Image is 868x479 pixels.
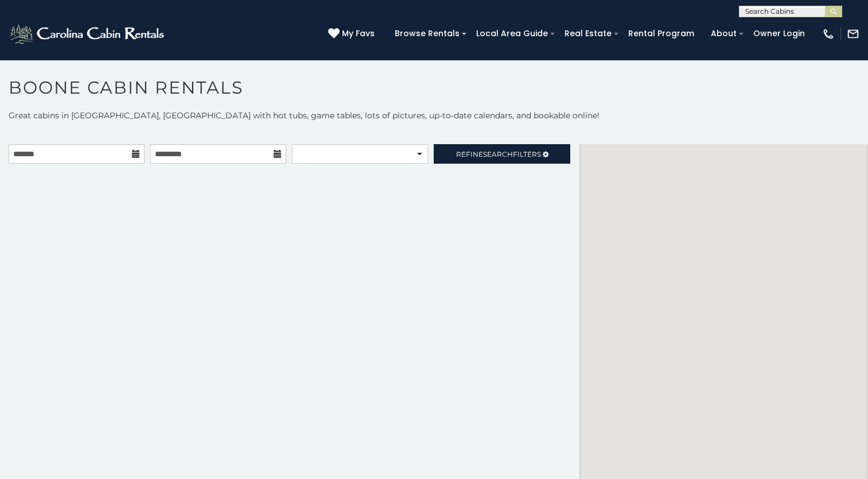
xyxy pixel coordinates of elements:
a: RefineSearchFilters [434,144,570,164]
a: Rental Program [622,25,700,43]
span: Search [483,150,513,159]
a: Owner Login [748,25,811,43]
img: phone-regular-white.png [822,28,835,40]
a: My Favs [328,28,377,40]
img: mail-regular-white.png [847,28,859,40]
span: My Favs [342,28,375,40]
a: Real Estate [559,25,617,43]
a: About [705,25,742,43]
a: Local Area Guide [470,25,554,43]
span: Refine Filters [456,150,541,159]
img: White-1-2.png [9,22,168,45]
a: Browse Rentals [389,25,465,43]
